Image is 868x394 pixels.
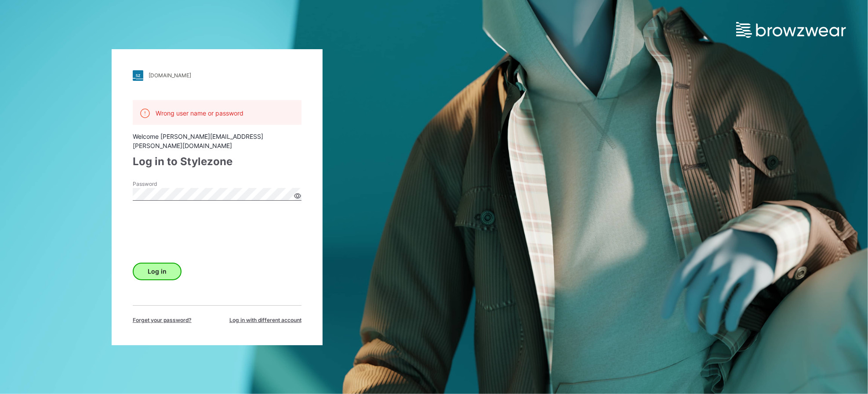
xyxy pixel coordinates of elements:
img: browzwear-logo.e42bd6dac1945053ebaf764b6aa21510.svg [736,22,846,38]
div: Welcome [PERSON_NAME][EMAIL_ADDRESS][PERSON_NAME][DOMAIN_NAME] [133,132,301,150]
a: [DOMAIN_NAME] [133,70,301,81]
p: Wrong user name or password [156,108,243,118]
div: Log in to Stylezone [133,154,301,170]
button: Log in [133,263,182,280]
img: alert.76a3ded3c87c6ed799a365e1fca291d4.svg [140,108,150,119]
label: Password [133,180,194,188]
img: stylezone-logo.562084cfcfab977791bfbf7441f1a819.svg [133,70,143,81]
span: Forget your password? [133,316,192,324]
iframe: reCAPTCHA [133,214,266,249]
span: Log in with different account [229,316,301,324]
div: [DOMAIN_NAME] [149,72,191,79]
